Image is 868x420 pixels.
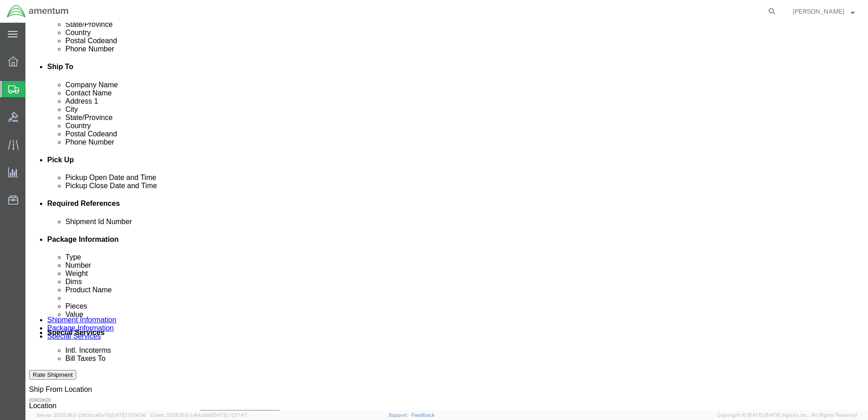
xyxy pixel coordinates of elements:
[6,5,69,18] img: logo
[411,412,434,418] a: Feedback
[25,23,868,410] iframe: FS Legacy Container
[389,412,411,418] a: Support
[150,412,247,418] span: Client: 2025.16.0-b4dc8a9
[111,412,146,418] span: [DATE] 11:54:36
[793,6,844,16] span: Lucy Dowling
[212,412,247,418] span: [DATE] 11:37:47
[792,6,855,17] button: [PERSON_NAME]
[36,412,146,418] span: Server: 2025.16.0-21b0bc45e7b
[717,411,857,419] span: Copyright © [DATE]-[DATE] Agistix Inc., All Rights Reserved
